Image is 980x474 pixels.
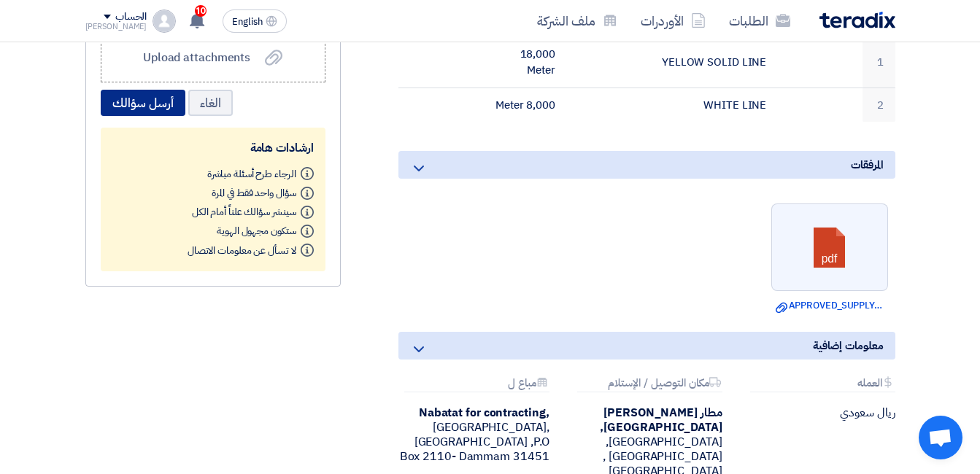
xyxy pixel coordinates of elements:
div: مكان التوصيل / الإستلام [577,377,722,392]
span: 10 [195,5,207,17]
img: profile_test.png [153,9,176,33]
td: 18,000 Meter [482,37,567,88]
b: Nabatat for contracting, [419,404,549,421]
span: English [232,17,263,27]
button: أرسل سؤالك [101,90,185,116]
td: YELLOW SOLID LINE [567,37,778,88]
b: مطار [PERSON_NAME][GEOGRAPHIC_DATA], [600,404,722,436]
div: [GEOGRAPHIC_DATA], [GEOGRAPHIC_DATA] ,P.O Box 2110- Dammam 31451 [398,405,549,464]
div: مباع ل [404,377,549,392]
a: الطلبات [717,4,802,38]
a: Open chat [919,416,962,459]
div: العمله [750,377,895,392]
img: Teradix logo [819,12,895,28]
span: لا تسأل عن معلومات الاتصال [188,242,296,257]
a: ملف الشركة [525,4,629,38]
td: 2 [863,88,895,122]
div: الحساب [115,11,147,23]
button: English [223,9,287,33]
span: الرجاء طرح أسئلة مباشرة [207,166,296,181]
span: المرفقات [851,157,883,173]
span: معلومات إضافية [813,338,884,354]
a: APPROVED_SUPPLY_SERVICE_CONTRACT_OF_ROAD_MARKING_REPAINTING_FOR_SOUTH_SERVICE_LEVEL_ROAD_.pdf [776,298,884,313]
a: الأوردرات [629,4,717,38]
td: WHITE LINE [567,88,778,122]
div: [PERSON_NAME] [85,23,147,31]
span: ستكون مجهول الهوية [217,223,296,238]
span: Upload attachments [143,49,250,66]
span: سينشر سؤالك علناً أمام الكل [192,204,296,219]
span: سؤال واحد فقط في المرة [212,185,296,201]
td: 1 [863,37,895,88]
td: 8,000 Meter [482,88,567,122]
div: ارشادات هامة [112,139,314,157]
div: ريال سعودي [744,405,895,420]
button: الغاء [188,90,233,116]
